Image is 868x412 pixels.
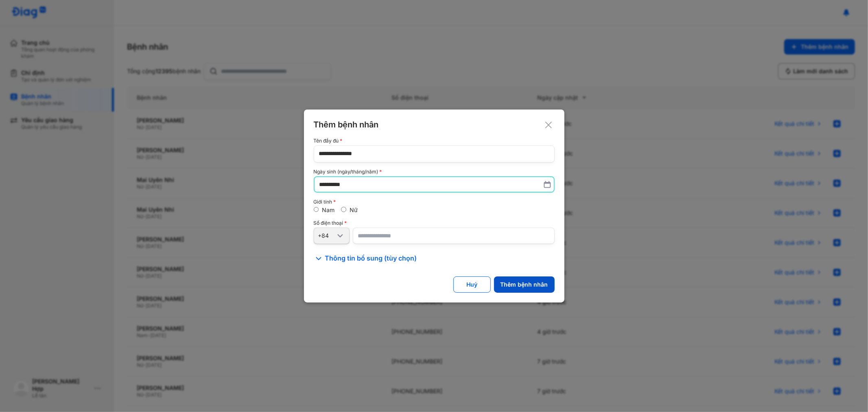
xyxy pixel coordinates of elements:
[501,281,548,288] div: Thêm bệnh nhân
[314,199,555,205] div: Giới tính
[314,220,555,226] div: Số điện thoại
[314,169,555,175] div: Ngày sinh (ngày/tháng/năm)
[322,206,335,213] label: Nam
[494,276,555,293] button: Thêm bệnh nhân
[318,232,335,239] div: +84
[453,276,491,293] button: Huỷ
[314,138,555,144] div: Tên đầy đủ
[325,254,417,263] span: Thông tin bổ sung (tùy chọn)
[314,119,555,130] div: Thêm bệnh nhân
[350,206,358,213] label: Nữ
